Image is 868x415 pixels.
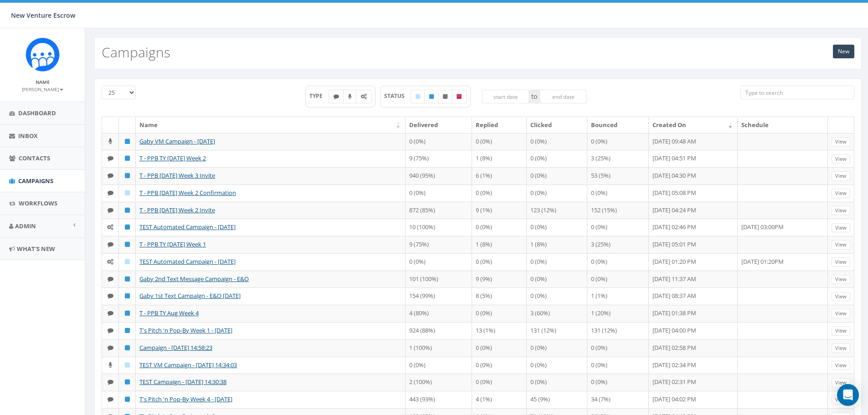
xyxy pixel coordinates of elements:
td: 0 (0%) [472,184,527,202]
td: 1 (100%) [406,339,472,357]
i: Text SMS [108,190,113,196]
a: View [832,326,850,336]
input: start date [482,90,529,103]
a: View [832,223,850,233]
td: 6 (1%) [472,167,527,184]
td: [DATE] 04:00 PM [649,322,738,339]
i: Published [125,379,130,385]
td: 0 (0%) [527,184,587,202]
span: to [529,90,539,103]
span: Workflows [19,199,57,207]
i: Automated Message [107,224,113,230]
td: [DATE] 05:08 PM [649,184,738,202]
i: Text SMS [108,173,113,179]
i: Automated Message [107,259,113,265]
label: Text SMS [329,90,344,103]
td: [DATE] 05:01 PM [649,236,738,253]
a: T's Pitch 'n Pop-By Week 1 - [DATE] [139,326,232,334]
a: T - PPB TY [DATE] Week 1 [139,240,206,248]
a: T - PPB [DATE] Week 2 Confirmation [139,189,236,197]
td: 0 (0%) [406,133,472,150]
td: 924 (88%) [406,322,472,339]
a: View [832,343,850,353]
td: 0 (0%) [587,271,649,288]
td: 0 (0%) [527,167,587,184]
td: 9 (75%) [406,236,472,253]
th: Schedule [738,117,828,133]
i: Published [125,224,130,230]
td: 131 (12%) [527,322,587,339]
th: Replied [472,117,527,133]
label: Ringless Voice Mail [343,90,357,103]
i: Ringless Voice Mail [108,362,112,368]
i: Text SMS [334,94,339,99]
td: 0 (0%) [406,253,472,271]
td: 0 (0%) [472,339,527,357]
a: View [832,171,850,181]
td: 0 (0%) [527,253,587,271]
td: [DATE] 08:37 AM [649,287,738,305]
td: 3 (25%) [587,150,649,167]
td: [DATE] 04:30 PM [649,167,738,184]
td: 0 (0%) [587,219,649,236]
i: Published [125,345,130,351]
a: T - PPB TY [DATE] Week 2 [139,154,206,162]
i: Text SMS [108,396,113,402]
td: 0 (0%) [472,253,527,271]
i: Draft [125,259,130,265]
span: Admin [15,222,36,230]
a: Gaby VM Campaign - [DATE] [139,137,215,145]
span: TYPE [309,92,329,100]
i: Text SMS [108,293,113,299]
i: Text SMS [108,155,113,161]
td: 0 (0%) [472,133,527,150]
td: 152 (15%) [587,202,649,219]
td: 872 (85%) [406,202,472,219]
td: 8 (5%) [472,287,527,305]
td: 131 (12%) [587,322,649,339]
i: Draft [416,94,420,99]
a: View [832,189,850,198]
td: 443 (93%) [406,391,472,408]
td: 0 (0%) [472,374,527,391]
label: Archived [452,90,467,103]
label: Automated Message [356,90,372,103]
td: 9 (1%) [472,202,527,219]
i: Text SMS [108,276,113,282]
td: [DATE] 04:51 PM [649,150,738,167]
a: TEST Automated Campaign - [DATE] [139,223,236,231]
td: 0 (0%) [406,184,472,202]
small: Name [36,79,50,85]
a: View [832,378,850,388]
td: 0 (0%) [587,339,649,357]
td: [DATE] 01:20PM [738,253,828,271]
th: Name: activate to sort column ascending [136,117,406,133]
span: Campaigns [18,177,53,185]
a: Gaby 2nd Text Message Campaign - E&O [139,275,249,283]
td: 1 (8%) [472,236,527,253]
td: 0 (0%) [527,150,587,167]
td: 1 (1%) [587,287,649,305]
label: Published [424,90,439,103]
i: Draft [125,190,130,196]
td: 3 (25%) [587,236,649,253]
a: View [832,206,850,215]
i: Text SMS [108,328,113,333]
td: 0 (0%) [406,357,472,374]
a: T - PPB [DATE] Week 2 Invite [139,206,215,214]
td: [DATE] 03:00PM [738,219,828,236]
a: T - PPB TY Aug Week 4 [139,309,199,317]
i: Published [125,173,130,179]
img: Rally_Corp_Icon_1.png [26,37,60,72]
td: [DATE] 04:24 PM [649,202,738,219]
td: 0 (0%) [527,271,587,288]
th: Created On: activate to sort column ascending [649,117,738,133]
th: Clicked [527,117,587,133]
span: New Venture Escrow [11,11,75,20]
td: 9 (9%) [472,271,527,288]
a: View [832,137,850,147]
label: Draft [411,90,425,103]
i: Published [125,138,130,144]
td: [DATE] 02:58 PM [649,339,738,357]
i: Text SMS [108,310,113,316]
